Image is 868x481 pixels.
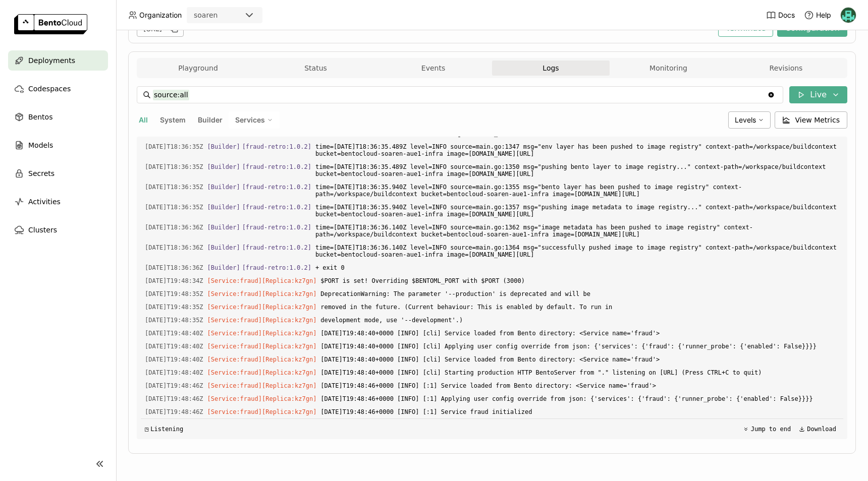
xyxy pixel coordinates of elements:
span: Services [235,115,265,125]
span: 2025-09-15T19:48:46.035Z [145,380,203,391]
span: 2025-09-15T19:48:46.101Z [145,393,203,404]
span: time=[DATE]T18:36:35.940Z level=INFO source=main.go:1355 msg="bento layer has been pushed to imag... [315,182,839,200]
span: 2025-09-12T18:36:35.489Z [145,141,203,152]
span: [Builder] [207,224,240,231]
a: Models [8,135,108,155]
div: Help [804,10,831,20]
span: 2025-09-12T18:36:35.940Z [145,202,203,213]
span: 2025-09-15T19:48:35.607Z [145,288,203,299]
a: Clusters [8,220,108,240]
span: Models [28,139,53,151]
span: [Replica:kz7gn] [262,408,316,415]
span: Activities [28,196,61,208]
span: Organization [139,11,182,20]
button: View Metrics [775,111,848,129]
span: [Service:fraud] [207,304,262,311]
span: [DATE]T19:48:40+0000 [INFO] [cli] Starting production HTTP BentoServer from "." listening on [URL... [320,367,839,378]
span: removed in the future. (Current behaviour: This is enabled by default. To run in [320,302,839,313]
span: 2025-09-15T19:48:34.681Z [145,275,203,286]
span: 2025-09-12T18:36:36.140Z [145,222,203,233]
span: 2025-09-15T19:48:40.662Z [145,328,203,339]
span: time=[DATE]T18:36:36.140Z level=INFO source=main.go:1362 msg="image metadata has been pushed to i... [315,222,839,240]
span: Docs [778,11,795,20]
button: Status [257,61,374,76]
span: Codespaces [28,83,71,95]
span: DeprecationWarning: The parameter '--production' is deprecated and will be [320,288,839,299]
span: System [160,115,186,124]
span: [fraud-retro:1.0.2] [242,204,311,211]
button: Download [796,423,839,435]
span: Logs [542,64,559,73]
span: + exit 0 [315,262,839,273]
span: Deployments [28,54,75,67]
span: [Service:fraud] [207,290,262,297]
span: [Replica:kz7gn] [262,369,316,376]
span: Levels [735,115,756,124]
span: [Builder] [207,143,240,150]
span: [Builder] [207,163,240,170]
span: 2025-09-12T18:36:36.508Z [145,262,203,273]
a: Activities [8,192,108,212]
span: [fraud-retro:1.0.2] [242,143,311,150]
span: 2025-09-15T19:48:35.607Z [145,315,203,326]
span: 2025-09-15T19:48:35.607Z [145,302,203,313]
div: Services [229,111,280,129]
input: Selected soaren. [219,11,220,21]
span: [DATE]T19:48:40+0000 [INFO] [cli] Service loaded from Bento directory: <Service name='fraud'> [320,354,839,365]
button: System [158,113,188,127]
input: Search [153,87,767,103]
span: [DATE]T19:48:46+0000 [INFO] [:1] Service fraud initialized [320,406,839,417]
button: Revisions [727,61,845,76]
span: [Replica:kz7gn] [262,343,316,350]
span: time=[DATE]T18:36:35.489Z level=INFO source=main.go:1347 msg="env layer has been pushed to image ... [315,141,839,159]
button: Playground [139,61,257,76]
img: Nhan Le [841,8,856,23]
div: soaren [194,10,218,20]
span: development mode, use '--development'.) [320,315,839,326]
span: $PORT is set! Overriding $BENTOML_PORT with $PORT (3000) [320,275,839,286]
span: [fraud-retro:1.0.2] [242,264,311,271]
span: [Builder] [207,184,240,191]
span: [DATE]T19:48:40+0000 [INFO] [cli] Applying user config override from json: {'services': {'fraud':... [320,341,839,352]
span: [Service:fraud] [207,277,262,284]
span: [Service:fraud] [207,408,262,415]
span: [Replica:kz7gn] [262,304,316,311]
span: time=[DATE]T18:36:35.940Z level=INFO source=main.go:1357 msg="pushing image metadata to image reg... [315,202,839,220]
img: logo [14,14,87,34]
button: Events [374,61,492,76]
span: [Replica:kz7gn] [262,382,316,389]
div: Levels [728,111,771,129]
button: Live [789,86,847,103]
button: Jump to end [740,423,794,435]
span: [fraud-retro:1.0.2] [242,244,311,251]
span: [Builder] [207,244,240,251]
span: time=[DATE]T18:36:36.140Z level=INFO source=main.go:1364 msg="successfully pushed image to image ... [315,242,839,260]
span: Clusters [28,224,57,236]
svg: Clear value [767,91,775,99]
span: [DATE]T19:48:46+0000 [INFO] [:1] Applying user config override from json: {'services': {'fraud': ... [320,393,839,404]
span: Help [816,11,831,20]
span: 2025-09-15T19:48:46.349Z [145,406,203,417]
a: Codespaces [8,79,108,99]
span: [DATE]T19:48:40+0000 [INFO] [cli] Service loaded from Bento directory: <Service name='fraud'> [320,328,839,339]
button: Builder [196,113,225,127]
span: [Replica:kz7gn] [262,356,316,363]
span: 2025-09-12T18:36:35.940Z [145,182,203,193]
span: [Replica:kz7gn] [262,290,316,297]
span: [Replica:kz7gn] [262,330,316,337]
span: [Service:fraud] [207,395,262,402]
span: Secrets [28,167,55,179]
span: 2025-09-12T18:36:36.141Z [145,242,203,253]
span: [DATE]T19:48:46+0000 [INFO] [:1] Service loaded from Bento directory: <Service name='fraud'> [320,380,839,391]
span: [Service:fraud] [207,369,262,376]
span: [Service:fraud] [207,356,262,363]
span: [Service:fraud] [207,330,262,337]
button: Monitoring [610,61,727,76]
a: Docs [766,10,795,20]
span: All [139,115,148,124]
span: [Service:fraud] [207,382,262,389]
span: [Replica:kz7gn] [262,317,316,324]
span: [fraud-retro:1.0.2] [242,163,311,170]
span: [Replica:kz7gn] [262,395,316,402]
span: [Replica:kz7gn] [262,277,316,284]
